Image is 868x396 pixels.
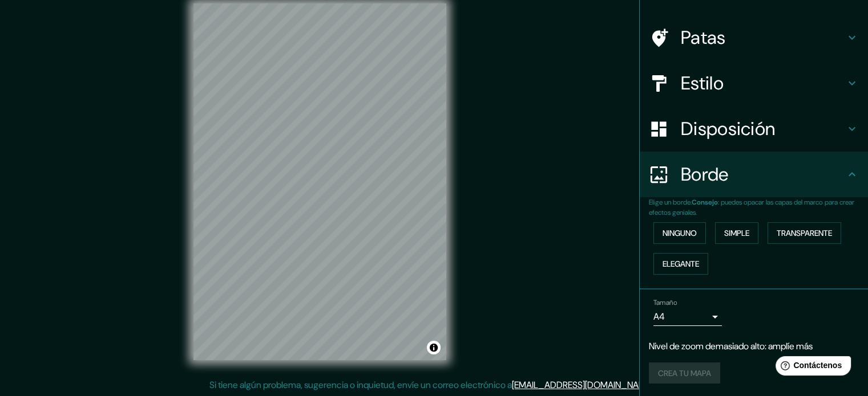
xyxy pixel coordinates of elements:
[663,228,697,238] font: Ninguno
[209,379,512,391] font: Si tiene algún problema, sugerencia o inquietud, envíe un correo electrónico a
[653,311,665,322] font: A4
[427,341,441,354] button: Activar o desactivar atribución
[768,222,841,244] button: Transparente
[649,198,692,207] font: Elige un borde.
[193,3,446,360] canvas: Mapa
[640,152,868,197] div: Borde
[640,60,868,106] div: Estilo
[692,198,718,207] font: Consejo
[681,117,775,141] font: Disposición
[681,26,726,50] font: Patas
[649,340,813,352] font: Nivel de zoom demasiado alto: amplíe más
[777,228,832,238] font: Transparente
[663,259,699,269] font: Elegante
[724,228,749,238] font: Simple
[512,379,653,391] a: [EMAIL_ADDRESS][DOMAIN_NAME]
[653,308,722,326] div: A4
[715,222,758,244] button: Simple
[766,352,855,383] iframe: Lanzador de widgets de ayuda
[649,198,854,217] font: : puedes opacar las capas del marco para crear efectos geniales.
[640,106,868,152] div: Disposición
[681,71,724,95] font: Estilo
[640,15,868,60] div: Patas
[681,162,729,186] font: Borde
[653,298,677,307] font: Tamaño
[653,253,708,275] button: Elegante
[653,222,706,244] button: Ninguno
